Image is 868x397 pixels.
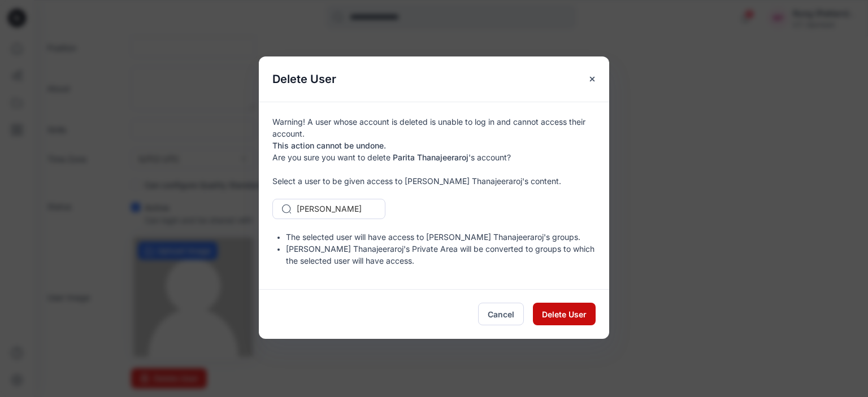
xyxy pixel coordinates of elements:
[286,231,596,243] li: The selected user will have access to [PERSON_NAME] Thanajeeraroj's groups.
[272,141,386,150] b: This action cannot be undone.
[533,303,596,325] button: Delete User
[286,243,596,267] li: [PERSON_NAME] Thanajeeraroj's Private Area will be converted to groups to which the selected user...
[393,152,468,162] b: Parita Thanajeeraroj
[488,308,514,320] span: Cancel
[259,102,609,289] div: Warning! A user whose account is deleted is unable to log in and cannot access their account. Are...
[542,308,587,320] span: Delete User
[478,303,524,325] button: Cancel
[582,69,602,89] button: Close
[259,56,350,102] h5: Delete User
